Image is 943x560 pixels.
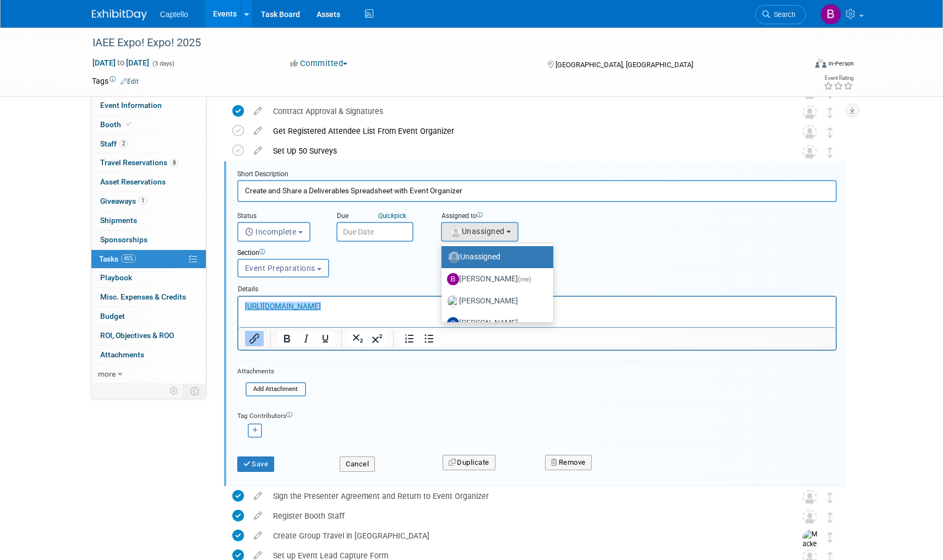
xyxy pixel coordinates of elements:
[378,212,394,220] i: Quick
[827,492,833,503] i: Move task
[237,280,837,295] div: Details
[100,292,186,301] span: Misc. Expenses & Credits
[336,222,413,242] input: Due Date
[827,532,833,542] i: Move task
[400,331,419,346] button: Numbered list
[237,170,837,180] div: Short Description
[91,288,206,307] a: Misc. Expenses & Credits
[165,384,184,398] td: Personalize Event Tab Strip
[449,227,505,236] span: Unassigned
[237,409,837,421] div: Tag Contributors
[815,59,826,68] img: Format-Inperson.png
[116,58,126,67] span: to
[245,264,315,273] span: Event Preparations
[248,146,268,156] a: edit
[237,180,837,202] input: Name of task or a short description
[91,116,206,134] a: Booth
[91,327,206,345] a: ROI, Objectives & ROO
[555,61,693,69] span: [GEOGRAPHIC_DATA], [GEOGRAPHIC_DATA]
[100,350,144,359] span: Attachments
[376,211,408,220] a: Quickpick
[820,4,841,25] img: Brad Froese
[100,312,125,320] span: Budget
[100,139,128,148] span: Staff
[268,122,781,140] div: Get Registered Attendee List From Event Organizer
[100,273,132,282] span: Playbook
[100,158,178,167] span: Travel Reservations
[824,75,853,81] div: Event Rating
[268,526,781,545] div: Create Group Travel in [GEOGRAPHIC_DATA]
[92,75,139,86] td: Tags
[89,33,789,53] div: IAEE Expo! Expo! 2025
[248,491,268,501] a: edit
[518,275,531,283] span: (me)
[237,259,330,278] button: Event Preparations
[237,367,306,376] div: Attachments
[139,197,147,205] span: 1
[238,297,836,327] iframe: Rich Text Area
[447,292,542,310] label: [PERSON_NAME]
[99,254,136,263] span: Tasks
[92,58,150,68] span: [DATE] [DATE]
[447,273,459,285] img: B.jpg
[443,455,495,470] button: Duplicate
[286,58,352,69] button: Committed
[248,511,268,521] a: edit
[91,250,206,269] a: Tasks45%
[248,126,268,136] a: edit
[268,487,781,505] div: Sign the Presenter Agreement and Return to Event Organizer
[348,331,367,346] button: Subscript
[741,57,854,74] div: Event Format
[121,254,136,263] span: 45%
[447,314,542,332] label: [PERSON_NAME]
[100,235,148,244] span: Sponsorships
[91,269,206,287] a: Playbook
[100,101,162,110] span: Event Information
[545,455,592,470] button: Remove
[119,139,128,148] span: 2
[447,317,459,329] img: O.jpg
[100,216,137,225] span: Shipments
[441,222,519,242] button: Unassigned
[441,211,579,222] div: Assigned to
[183,384,206,398] td: Toggle Event Tabs
[447,270,542,288] label: [PERSON_NAME]
[803,490,817,504] img: Unassigned
[100,331,174,340] span: ROI, Objectives & ROO
[827,127,833,138] i: Move task
[237,456,275,472] button: Save
[98,369,116,378] span: more
[828,59,854,68] div: In-Person
[268,507,781,525] div: Register Booth Staff
[91,154,206,172] a: Travel Reservations8
[100,177,166,186] span: Asset Reservations
[237,222,310,242] button: Incomplete
[92,9,147,20] img: ExhibitDay
[100,120,134,129] span: Booth
[803,105,817,119] img: Unassigned
[91,96,206,115] a: Event Information
[91,173,206,192] a: Asset Reservations
[803,510,817,524] img: Unassigned
[91,307,206,326] a: Budget
[91,135,206,154] a: Staff2
[803,125,817,139] img: Unassigned
[827,147,833,157] i: Move task
[268,142,781,160] div: Set Up 50 Surveys
[316,331,335,346] button: Underline
[447,248,542,266] label: Unassigned
[100,197,147,205] span: Giveaways
[237,248,786,259] div: Section
[91,211,206,230] a: Shipments
[121,78,139,85] a: Edit
[340,456,375,472] button: Cancel
[448,251,460,263] img: Unassigned-User-Icon.png
[126,121,132,127] i: Booth reservation complete
[237,211,320,222] div: Status
[268,102,781,121] div: Contract Approval & Signatures
[277,331,296,346] button: Bold
[368,331,386,346] button: Superscript
[755,5,806,24] a: Search
[91,365,206,384] a: more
